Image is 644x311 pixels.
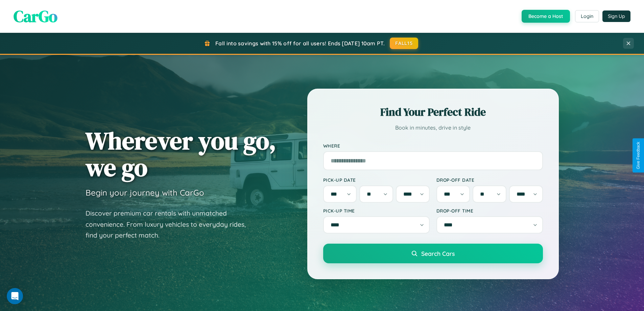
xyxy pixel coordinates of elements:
button: Sign Up [602,10,630,22]
label: Pick-up Time [323,208,430,214]
h3: Begin your journey with CarGo [86,187,204,198]
div: Give Feedback [636,142,641,169]
button: FALL15 [390,38,418,49]
p: Discover premium car rentals with unmatched convenience. From luxury vehicles to everyday rides, ... [86,208,255,241]
span: CarGo [14,5,57,27]
button: Login [575,10,599,22]
label: Drop-off Time [436,208,543,214]
h2: Find Your Perfect Ride [323,105,543,119]
div: Open Intercom Messenger [7,288,23,304]
span: Fall into savings with 15% off for all users! Ends [DATE] 10am PT. [215,40,385,47]
h1: Wherever you go, we go [86,127,276,181]
label: Pick-up Date [323,177,430,183]
button: Become a Host [522,10,570,23]
p: Book in minutes, drive in style [323,123,543,133]
label: Where [323,143,543,149]
button: Search Cars [323,244,543,263]
span: Search Cars [421,250,455,257]
label: Drop-off Date [436,177,543,183]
